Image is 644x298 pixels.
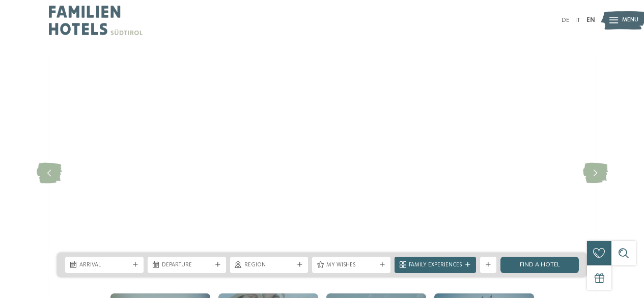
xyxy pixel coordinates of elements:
a: EN [586,17,595,23]
a: Find a hotel [500,257,579,273]
a: DE [562,17,569,23]
span: My wishes [326,261,376,269]
span: Menu [622,16,638,24]
span: Region [244,261,294,269]
span: Arrival [79,261,129,269]
span: Departure [162,261,212,269]
a: IT [575,17,580,23]
span: Family Experiences [409,261,462,269]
